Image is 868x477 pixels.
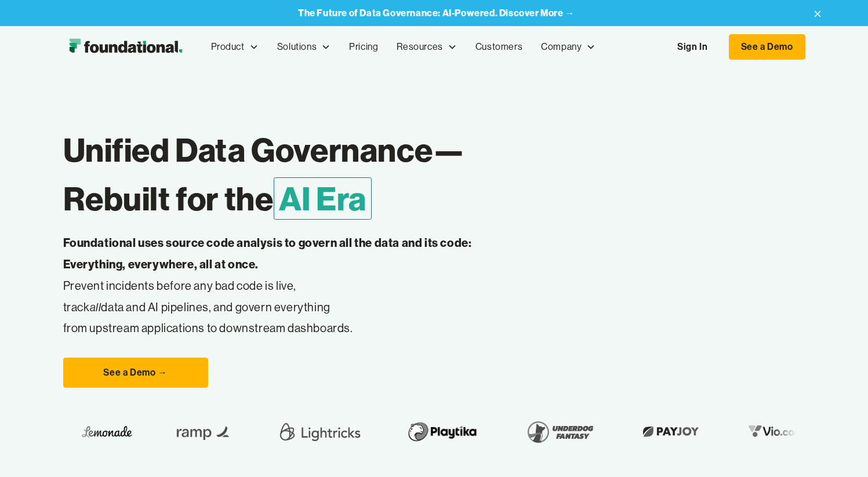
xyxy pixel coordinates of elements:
[277,39,317,54] div: Solutions
[637,423,705,440] img: Payjoy
[90,300,101,314] em: all
[63,126,558,223] h1: Unified Data Governance— Rebuilt for the
[169,416,239,448] img: Ramp
[397,39,442,54] div: Resources
[211,39,245,54] div: Product
[340,28,387,66] a: Pricing
[274,177,372,220] span: AI Era
[63,35,188,59] img: Foundational Logo
[298,8,575,19] a: The Future of Data Governance: AI-Powered. Discover More →
[202,28,268,66] div: Product
[268,28,340,66] div: Solutions
[387,28,466,66] div: Resources
[666,35,719,59] a: Sign In
[541,39,582,54] div: Company
[521,416,600,448] img: Underdog Fantasy
[82,423,132,440] img: Lemonade
[532,28,605,66] div: Company
[466,28,532,66] a: Customers
[63,232,509,339] p: Prevent incidents before any bad code is live, track data and AI pipelines, and govern everything...
[401,416,484,448] img: Playtika
[63,35,188,59] a: home
[276,416,364,448] img: Lightricks
[729,34,805,60] a: See a Demo
[63,235,472,271] strong: Foundational uses source code analysis to govern all the data and its code: Everything, everywher...
[63,358,208,388] a: See a Demo →
[742,423,809,440] img: Vio.com
[298,7,575,19] strong: The Future of Data Governance: AI-Powered. Discover More →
